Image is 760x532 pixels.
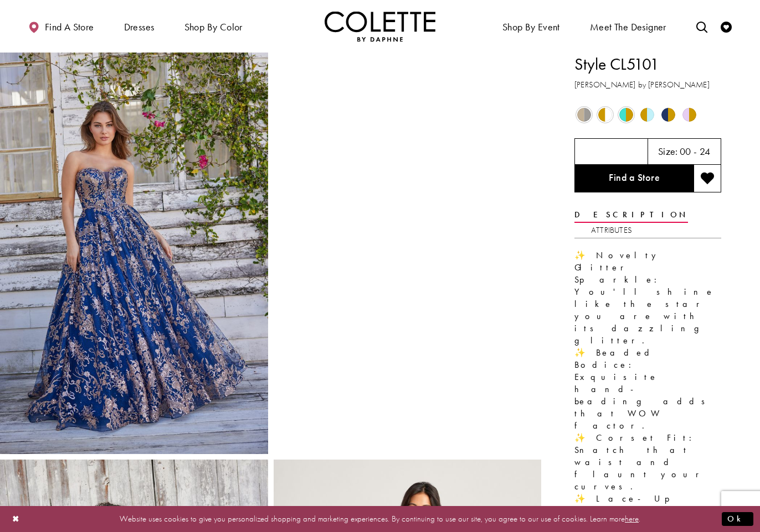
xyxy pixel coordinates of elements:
[7,509,25,529] button: Close Dialog
[325,11,435,41] img: Colette by Daphne
[574,105,721,126] div: Product color controls state depends on size chosen
[625,513,639,524] a: here
[718,11,735,41] a: Check Wishlist
[587,11,669,41] a: Meet the designer
[595,105,615,124] div: Gold/White
[124,22,155,33] span: Dresses
[325,11,435,41] a: Visit Home Page
[121,11,157,41] span: Dresses
[80,512,680,526] p: Website uses cookies to give you personalized shopping and marketing experiences. By continuing t...
[694,165,721,192] button: Add to wishlist
[590,22,666,33] span: Meet the designer
[658,145,678,158] span: Size:
[25,11,96,41] a: Find a store
[722,512,753,526] button: Submit Dialog
[574,165,694,192] a: Find a Store
[680,105,699,124] div: Lilac/Gold
[574,79,721,91] h3: [PERSON_NAME] by [PERSON_NAME]
[638,105,657,124] div: Light Blue/Gold
[617,105,636,124] div: Turquoise/Gold
[182,11,245,41] span: Shop by color
[574,53,721,76] h1: Style CL5101
[184,22,243,33] span: Shop by color
[694,11,710,41] a: Toggle search
[45,22,94,33] span: Find a store
[502,22,560,33] span: Shop By Event
[274,53,542,186] video: Style CL5101 Colette by Daphne #1 autoplay loop mute video
[659,105,678,124] div: Navy/Gold
[574,105,594,124] div: Gold/Pewter
[591,222,632,238] a: Attributes
[500,11,563,41] span: Shop By Event
[680,146,711,157] h5: 00 - 24
[574,207,688,223] a: Description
